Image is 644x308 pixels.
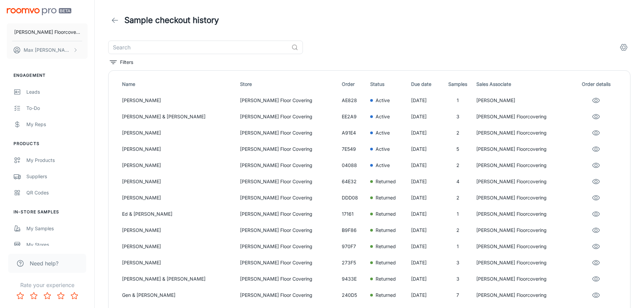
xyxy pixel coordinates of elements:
[26,241,88,248] div: My Stores
[54,289,68,303] button: Rate 4 star
[240,145,336,153] p: [PERSON_NAME] Floor Covering
[342,243,365,250] p: 970F7
[445,210,471,218] p: 1
[476,291,570,299] p: [PERSON_NAME] Floorcovering
[342,178,365,185] p: 64E32
[411,129,439,137] p: [DATE]
[68,289,81,303] button: Rate 5 star
[342,275,365,283] p: 9433E
[476,113,570,120] p: [PERSON_NAME] Floorcovering
[339,76,367,92] th: Order
[240,162,336,169] p: [PERSON_NAME] Floor Covering
[376,162,390,169] p: Active
[376,210,396,218] p: Returned
[342,210,365,218] p: 17161
[240,227,336,234] p: [PERSON_NAME] Floor Covering
[26,225,88,232] div: My Samples
[122,162,235,169] p: [PERSON_NAME]
[120,58,133,66] p: Filters
[30,259,58,267] span: Need help?
[476,227,570,234] p: [PERSON_NAME] Floorcovering
[411,113,439,120] p: [DATE]
[342,291,365,299] p: 240D5
[408,76,442,92] th: Due date
[122,194,235,202] p: [PERSON_NAME]
[445,97,471,104] p: 1
[589,175,603,188] button: eye
[342,113,365,120] p: EE2A9
[411,145,439,153] p: [DATE]
[41,289,54,303] button: Rate 3 star
[122,129,235,137] p: [PERSON_NAME]
[26,121,88,128] div: My Reps
[108,57,135,68] button: filter
[122,275,235,283] p: [PERSON_NAME] & [PERSON_NAME]
[240,243,336,250] p: [PERSON_NAME] Floor Covering
[411,210,439,218] p: [DATE]
[476,275,570,283] p: [PERSON_NAME] Floorcovering
[476,145,570,153] p: [PERSON_NAME] Floorcovering
[240,259,336,266] p: [PERSON_NAME] Floor Covering
[445,243,471,250] p: 1
[589,288,603,302] button: eye
[240,275,336,283] p: [PERSON_NAME] Floor Covering
[442,76,474,92] th: Samples
[411,97,439,104] p: [DATE]
[26,88,88,96] div: Leads
[342,145,365,153] p: 7E549
[589,256,603,269] button: eye
[376,178,396,185] p: Returned
[122,259,235,266] p: [PERSON_NAME]
[445,275,471,283] p: 3
[617,41,630,54] button: columns
[411,259,439,266] p: [DATE]
[26,189,88,196] div: QR Codes
[589,223,603,237] button: eye
[445,259,471,266] p: 3
[476,259,570,266] p: [PERSON_NAME] Floorcovering
[5,281,89,289] p: Rate your experience
[342,97,365,104] p: AE828
[589,272,603,286] button: eye
[376,275,396,283] p: Returned
[474,76,573,92] th: Sales Associate
[445,194,471,202] p: 2
[411,194,439,202] p: [DATE]
[114,76,237,92] th: Name
[476,194,570,202] p: [PERSON_NAME] Floorcovering
[376,259,396,266] p: Returned
[240,210,336,218] p: [PERSON_NAME] Floor Covering
[240,129,336,137] p: [PERSON_NAME] Floor Covering
[573,76,625,92] th: Order details
[240,97,336,104] p: [PERSON_NAME] Floor Covering
[376,194,396,202] p: Returned
[26,157,88,164] div: My Products
[122,243,235,250] p: [PERSON_NAME]
[7,41,88,59] button: Max [PERSON_NAME]
[122,227,235,234] p: [PERSON_NAME]
[589,126,603,140] button: eye
[411,227,439,234] p: [DATE]
[376,227,396,234] p: Returned
[122,97,235,104] p: [PERSON_NAME]
[24,46,71,54] p: Max [PERSON_NAME]
[124,14,219,26] h1: Sample checkout history
[376,291,396,299] p: Returned
[376,145,390,153] p: Active
[476,129,570,137] p: [PERSON_NAME] Floorcovering
[411,243,439,250] p: [DATE]
[108,41,289,54] input: Search
[26,173,88,180] div: Suppliers
[376,113,390,120] p: Active
[7,8,71,15] img: Roomvo PRO Beta
[240,291,336,299] p: [PERSON_NAME] Floor Covering
[7,23,88,41] button: [PERSON_NAME] Floorcovering
[342,129,365,137] p: A91E4
[589,159,603,172] button: eye
[122,291,235,299] p: Gen & [PERSON_NAME]
[411,275,439,283] p: [DATE]
[240,194,336,202] p: [PERSON_NAME] Floor Covering
[445,113,471,120] p: 3
[237,76,339,92] th: Store
[240,113,336,120] p: [PERSON_NAME] Floor Covering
